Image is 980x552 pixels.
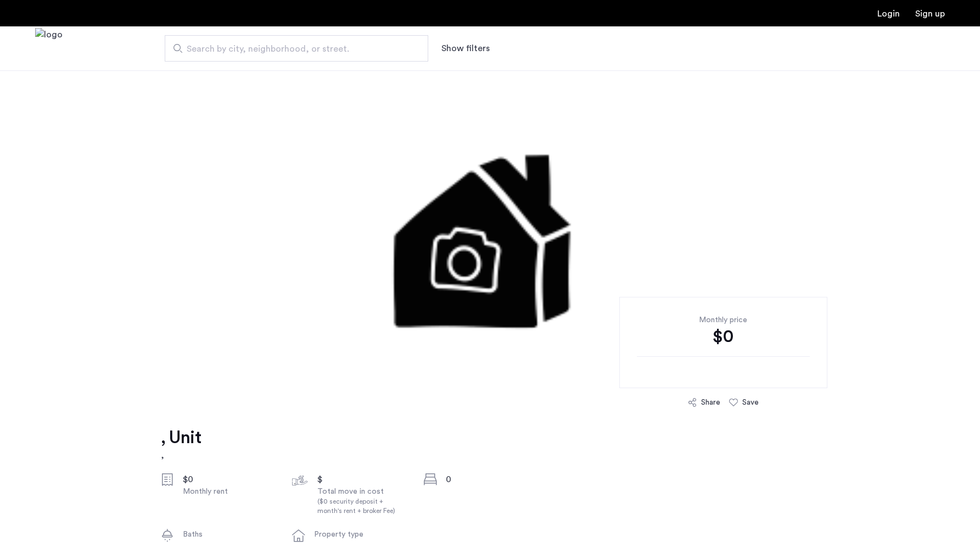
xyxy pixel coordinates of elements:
a: Login [877,9,900,18]
div: Property type [314,529,406,540]
div: $ [317,473,410,486]
div: $0 [183,473,275,486]
div: Share [701,397,720,408]
span: Search by city, neighborhood, or street. [187,42,397,56]
div: ($0 security deposit + month's rent + broker Fee) [317,497,410,516]
div: Baths [183,529,275,540]
div: Monthly price [637,314,810,325]
div: 0 [446,473,538,486]
button: Show or hide filters [441,42,490,55]
a: Cazamio Logo [35,28,63,69]
div: Total move in cost [317,486,410,516]
img: logo [35,28,63,69]
a: Registration [915,9,945,18]
input: Apartment Search [165,35,428,62]
h1: , Unit [161,427,201,449]
div: Save [742,397,759,408]
div: Monthly rent [183,486,275,497]
img: 1.gif [176,70,803,400]
a: , Unit, [161,427,201,462]
h2: , [161,449,201,462]
div: $0 [637,325,810,347]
